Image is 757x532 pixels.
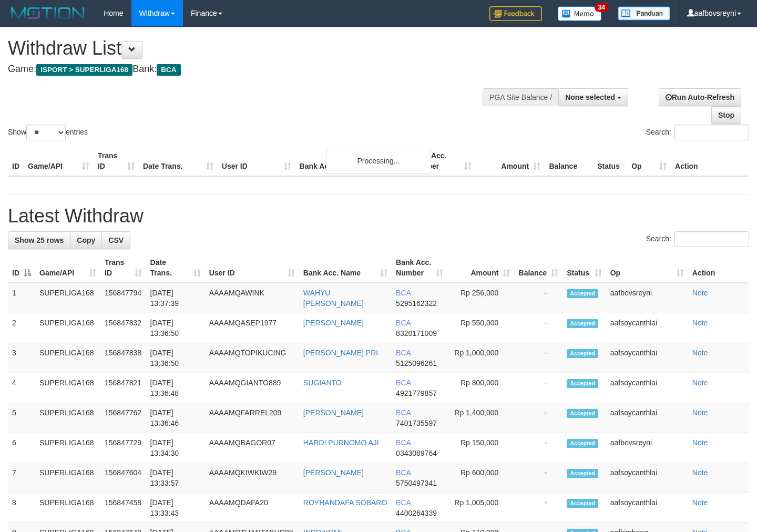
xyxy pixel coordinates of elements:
[146,433,205,463] td: [DATE] 13:34:30
[407,146,476,176] th: Bank Acc. Number
[618,6,670,21] img: panduan.png
[447,403,515,433] td: Rp 1,400,000
[565,93,615,101] span: None selected
[146,493,205,523] td: [DATE] 13:33:43
[100,403,146,433] td: 156847762
[205,433,299,463] td: AAAAMQBAGOR07
[77,236,95,244] span: Copy
[606,493,688,523] td: aafsoycanthlai
[36,64,132,76] span: ISPORT > SUPERLIGA168
[514,493,562,523] td: -
[396,449,437,457] span: Copy 0343089764 to clipboard
[396,289,411,297] span: BCA
[396,299,437,308] span: Copy 5295162322 to clipboard
[326,148,431,174] div: Processing...
[35,313,100,343] td: SUPERLIGA168
[205,373,299,403] td: AAAAMQGIANTO889
[35,373,100,403] td: SUPERLIGA168
[396,468,411,477] span: BCA
[646,231,749,247] label: Search:
[606,313,688,343] td: aafsoycanthlai
[8,5,88,21] img: MOTION_logo.png
[8,206,749,227] h1: Latest Withdraw
[35,433,100,463] td: SUPERLIGA168
[100,283,146,313] td: 156847794
[303,438,379,447] a: HARDI PURNOMO AJI
[545,146,593,176] th: Balance
[514,313,562,343] td: -
[659,88,741,106] a: Run Auto-Refresh
[447,283,515,313] td: Rp 256,000
[476,146,545,176] th: Amount
[606,343,688,373] td: aafsoycanthlai
[70,231,102,249] a: Copy
[8,231,70,249] a: Show 25 rows
[447,463,515,493] td: Rp 600,000
[396,509,437,517] span: Copy 4400264339 to clipboard
[606,283,688,313] td: aafbovsreyni
[100,373,146,403] td: 156847821
[15,236,64,244] span: Show 25 rows
[8,433,35,463] td: 6
[692,468,708,477] a: Note
[606,403,688,433] td: aafsoycanthlai
[295,146,407,176] th: Bank Acc. Name
[101,231,130,249] a: CSV
[205,463,299,493] td: AAAAMQKIWKIW29
[303,408,364,417] a: [PERSON_NAME]
[35,493,100,523] td: SUPERLIGA168
[447,313,515,343] td: Rp 550,000
[146,313,205,343] td: [DATE] 13:36:50
[396,389,437,397] span: Copy 4921779857 to clipboard
[303,468,364,477] a: [PERSON_NAME]
[205,343,299,373] td: AAAAMQTOPIKUCING
[100,433,146,463] td: 156847729
[558,88,628,106] button: None selected
[8,343,35,373] td: 3
[8,463,35,493] td: 7
[447,343,515,373] td: Rp 1,000,000
[396,378,411,387] span: BCA
[514,253,562,283] th: Balance: activate to sort column ascending
[692,378,708,387] a: Note
[558,6,602,21] img: Button%20Memo.svg
[567,349,598,358] span: Accepted
[447,433,515,463] td: Rp 150,000
[8,125,88,140] label: Show entries
[100,313,146,343] td: 156847832
[562,253,606,283] th: Status: activate to sort column ascending
[8,38,494,59] h1: Withdraw List
[94,146,139,176] th: Trans ID
[567,409,598,418] span: Accepted
[396,408,411,417] span: BCA
[146,373,205,403] td: [DATE] 13:36:48
[8,313,35,343] td: 2
[567,439,598,448] span: Accepted
[139,146,218,176] th: Date Trans.
[396,498,411,507] span: BCA
[100,343,146,373] td: 156847838
[567,289,598,298] span: Accepted
[489,6,542,21] img: Feedback.jpg
[205,253,299,283] th: User ID: activate to sort column ascending
[688,253,749,283] th: Action
[205,403,299,433] td: AAAAMQFARREL209
[674,125,749,140] input: Search:
[8,373,35,403] td: 4
[8,253,35,283] th: ID: activate to sort column descending
[447,493,515,523] td: Rp 1,005,000
[100,493,146,523] td: 156847458
[303,319,364,327] a: [PERSON_NAME]
[205,283,299,313] td: AAAAMQAWINK
[8,64,494,75] h4: Game: Bank:
[218,146,295,176] th: User ID
[606,463,688,493] td: aafsoycanthlai
[692,408,708,417] a: Note
[100,463,146,493] td: 156847604
[606,433,688,463] td: aafbovsreyni
[8,146,24,176] th: ID
[396,438,411,447] span: BCA
[606,373,688,403] td: aafsoycanthlai
[205,493,299,523] td: AAAAMQDAFA20
[514,373,562,403] td: -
